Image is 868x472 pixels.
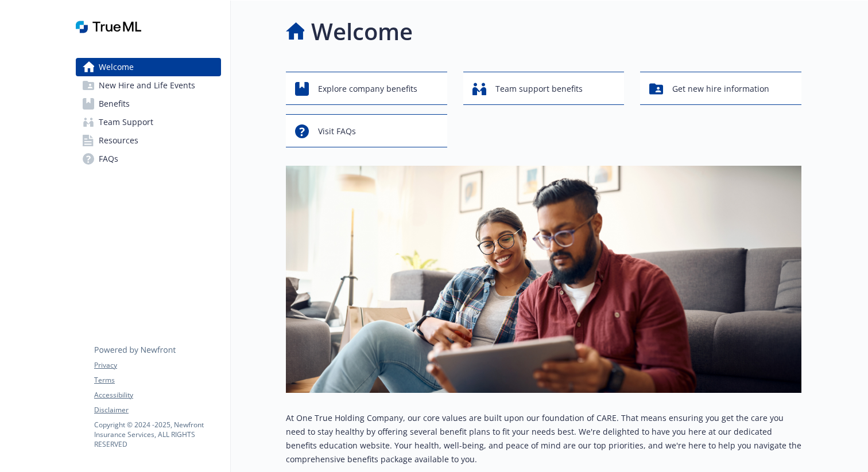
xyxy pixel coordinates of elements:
[99,95,130,113] span: Benefits
[76,76,221,95] a: New Hire and Life Events
[318,78,417,100] span: Explore company benefits
[286,114,447,147] button: Visit FAQs
[99,58,134,76] span: Welcome
[99,131,138,150] span: Resources
[286,411,801,466] p: At One True Holding Company, our core values are built upon our foundation of CARE. That means en...
[94,360,220,370] a: Privacy
[311,14,413,49] h1: Welcome
[99,76,195,95] span: New Hire and Life Events
[672,78,769,100] span: Get new hire information
[286,72,447,105] button: Explore company benefits
[640,72,801,105] button: Get new hire information
[94,405,220,415] a: Disclaimer
[495,78,583,100] span: Team support benefits
[99,150,118,168] span: FAQs
[94,420,220,449] p: Copyright © 2024 - 2025 , Newfront Insurance Services, ALL RIGHTS RESERVED
[76,58,221,76] a: Welcome
[463,72,625,105] button: Team support benefits
[94,375,220,385] a: Terms
[99,113,153,131] span: Team Support
[286,166,801,393] img: overview page banner
[76,113,221,131] a: Team Support
[318,120,356,142] span: Visit FAQs
[76,95,221,113] a: Benefits
[76,150,221,168] a: FAQs
[94,390,220,400] a: Accessibility
[76,131,221,150] a: Resources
